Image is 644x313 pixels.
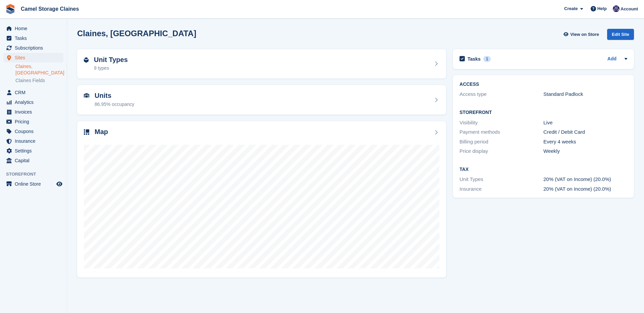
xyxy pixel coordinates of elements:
a: View on Store [562,29,602,40]
a: Units 86.95% occupancy [77,85,446,115]
a: menu [3,34,63,43]
h2: Tax [460,167,627,172]
span: Subscriptions [15,43,55,53]
a: Preview store [55,180,63,188]
a: Edit Site [607,29,634,43]
a: menu [3,156,63,165]
div: Standard Padlock [543,90,627,98]
h2: Map [95,128,108,136]
img: map-icn-33ee37083ee616e46c38cad1a60f524a97daa1e2b2c8c0bc3eb3415660979fc1.svg [84,129,89,135]
div: 20% (VAT on Income) (20.0%) [543,176,627,183]
a: Add [607,55,616,63]
span: Create [564,5,578,12]
div: 86.95% occupancy [95,101,134,108]
a: menu [3,117,63,126]
a: menu [3,53,63,62]
a: Map [77,121,446,278]
h2: Claines, [GEOGRAPHIC_DATA] [77,29,196,38]
img: Rod [613,5,620,12]
h2: Storefront [460,110,627,115]
h2: Units [95,92,134,100]
div: Every 4 weeks [543,138,627,146]
a: Claines, [GEOGRAPHIC_DATA] [15,63,63,76]
span: Capital [15,156,55,165]
span: Insurance [15,136,55,146]
a: Claines Fields [15,77,63,84]
span: Settings [15,146,55,155]
img: unit-type-icn-2b2737a686de81e16bb02015468b77c625bbabd49415b5ef34ead5e3b44a266d.svg [84,57,89,63]
a: menu [3,146,63,155]
div: Live [543,119,627,127]
div: Unit Types [460,176,543,183]
div: Visibility [460,119,543,127]
a: Camel Storage Claines [18,3,82,14]
span: Storefront [6,171,67,178]
span: Tasks [15,34,55,43]
span: Online Store [15,179,55,189]
span: Invoices [15,107,55,117]
span: View on Store [570,31,599,38]
div: Credit / Debit Card [543,128,627,136]
img: stora-icon-8386f47178a22dfd0bd8f6a31ec36ba5ce8667c1dd55bd0f319d3a0aa187defe.svg [5,4,15,14]
h2: Unit Types [94,56,128,64]
a: menu [3,88,63,97]
h2: Tasks [468,56,481,62]
span: Home [15,24,55,33]
a: menu [3,179,63,189]
a: menu [3,107,63,117]
span: Account [621,6,638,12]
a: menu [3,127,63,136]
span: CRM [15,88,55,97]
h2: ACCESS [460,82,627,87]
span: Analytics [15,98,55,107]
div: Access type [460,90,543,98]
div: Edit Site [607,29,634,40]
div: 9 types [94,65,128,72]
span: Coupons [15,127,55,136]
div: Billing period [460,138,543,146]
div: Payment methods [460,128,543,136]
a: menu [3,43,63,53]
div: Insurance [460,185,543,193]
span: Pricing [15,117,55,126]
div: Price display [460,147,543,155]
a: Unit Types 9 types [77,49,446,79]
div: 1 [483,56,491,62]
div: 20% (VAT on Income) (20.0%) [543,185,627,193]
a: menu [3,24,63,33]
div: Weekly [543,147,627,155]
a: menu [3,136,63,146]
img: unit-icn-7be61d7bf1b0ce9d3e12c5938cc71ed9869f7b940bace4675aadf7bd6d80202e.svg [84,93,89,98]
a: menu [3,98,63,107]
span: Sites [15,53,55,62]
span: Help [597,5,607,12]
